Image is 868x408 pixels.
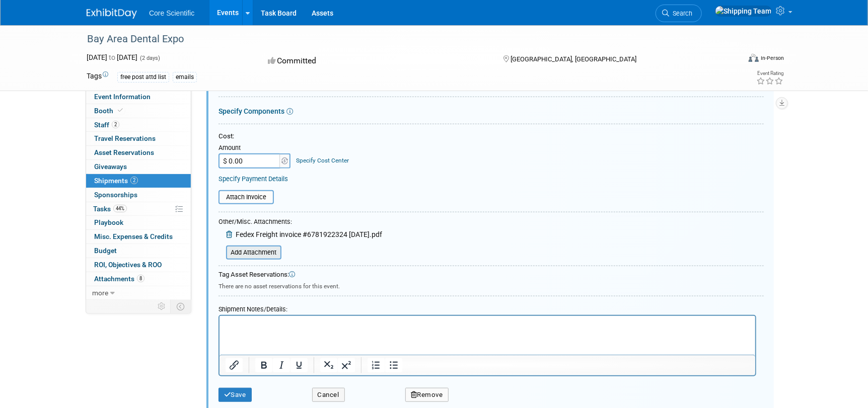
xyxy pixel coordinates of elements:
[219,388,252,402] button: Save
[94,247,117,255] span: Budget
[86,174,191,188] a: Shipments2
[291,358,308,372] button: Underline
[756,71,783,76] div: Event Rating
[255,358,272,372] button: Bold
[86,286,191,300] a: more
[113,205,127,212] span: 44%
[297,157,349,164] a: Specify Cost Center
[226,358,243,372] button: Insert/edit link
[107,53,117,61] span: to
[338,358,355,372] button: Superscript
[760,54,784,62] div: In-Person
[84,30,725,48] div: Bay Area Dental Expo
[86,146,191,159] a: Asset Reservations
[86,90,191,104] a: Event Information
[149,9,194,17] span: Core Scientific
[153,300,171,313] td: Personalize Event Tab Strip
[680,52,784,67] div: Event Format
[86,104,191,118] a: Booth
[236,230,382,238] span: Fedex Freight invoice #6781922324 [DATE].pdf
[139,55,160,61] span: (2 days)
[368,358,385,372] button: Numbered list
[171,300,191,313] td: Toggle Event Tabs
[118,108,123,113] i: Booth reservation complete
[219,175,288,183] a: Specify Payment Details
[265,52,487,70] div: Committed
[92,289,108,297] span: more
[86,132,191,145] a: Travel Reservations
[86,244,191,258] a: Budget
[219,107,284,115] a: Specify Components
[94,148,154,156] span: Asset Reservations
[87,71,108,83] td: Tags
[173,72,197,83] div: emails
[94,191,137,199] span: Sponsorships
[94,275,144,283] span: Attachments
[94,162,127,171] span: Giveaways
[94,93,151,101] span: Event Information
[94,121,119,129] span: Staff
[219,132,764,141] div: Cost:
[86,202,191,216] a: Tasks44%
[669,10,692,17] span: Search
[112,121,119,128] span: 2
[87,9,137,19] img: ExhibitDay
[385,358,402,372] button: Bullet list
[87,53,137,61] span: [DATE] [DATE]
[715,6,772,17] img: Shipping Team
[86,118,191,132] a: Staff2
[405,388,449,402] button: Remove
[94,134,156,142] span: Travel Reservations
[86,258,191,272] a: ROI, Objectives & ROO
[511,55,636,63] span: [GEOGRAPHIC_DATA], [GEOGRAPHIC_DATA]
[94,177,138,185] span: Shipments
[93,205,127,213] span: Tasks
[219,143,292,153] div: Amount
[219,217,382,229] div: Other/Misc. Attachments:
[320,358,337,372] button: Subscript
[220,316,755,355] iframe: Rich Text Area
[656,5,702,22] a: Search
[86,160,191,174] a: Giveaways
[94,261,162,269] span: ROI, Objectives & ROO
[130,177,138,184] span: 2
[86,216,191,229] a: Playbook
[219,270,764,280] div: Tag Asset Reservations:
[312,388,345,402] button: Cancel
[749,54,759,62] img: Format-Inperson.png
[86,188,191,202] a: Sponsorships
[94,218,123,226] span: Playbook
[117,72,169,83] div: free post attd list
[94,232,173,240] span: Misc. Expenses & Credits
[273,358,290,372] button: Italic
[86,272,191,286] a: Attachments8
[86,230,191,243] a: Misc. Expenses & Credits
[137,275,144,282] span: 8
[219,300,756,315] div: Shipment Notes/Details:
[219,280,764,291] div: There are no asset reservations for this event.
[94,107,125,115] span: Booth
